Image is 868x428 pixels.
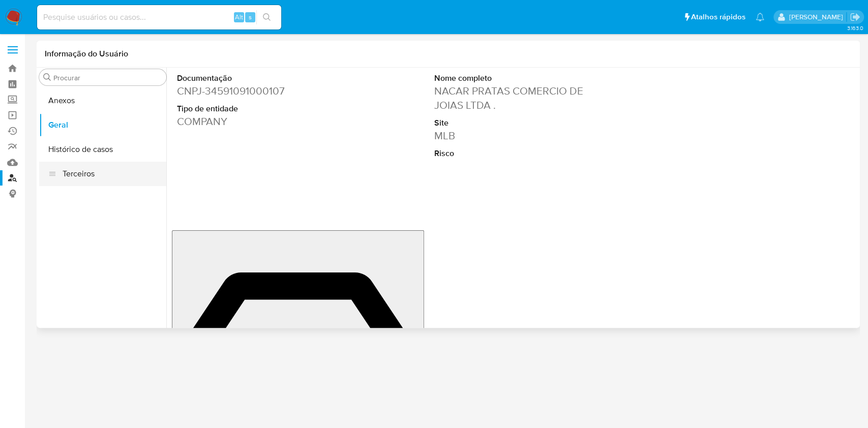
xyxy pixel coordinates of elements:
[256,10,277,24] button: search-icon
[39,88,166,113] button: Anexos
[249,12,252,22] span: s
[850,12,860,22] a: Sair
[39,162,166,186] button: Terceiros
[39,137,166,162] button: Histórico de casos
[45,49,128,59] h1: Informação do Usuário
[37,11,281,24] input: Pesquise usuários ou casos...
[756,13,764,21] a: Notificações
[691,12,745,22] span: Atalhos rápidos
[53,73,162,82] input: Procurar
[789,12,846,22] p: magno.ferreira@mercadopago.com.br
[39,113,166,137] button: Geral
[235,12,243,22] span: Alt
[43,73,51,81] button: Procurar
